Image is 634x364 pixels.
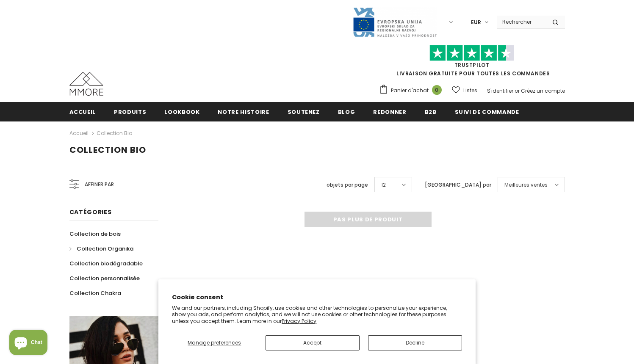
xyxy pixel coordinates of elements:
a: TrustPilot [454,61,490,69]
h2: Cookie consent [172,293,462,302]
a: B2B [425,102,437,121]
a: Collection biodégradable [69,256,143,271]
span: Collection biodégradable [69,259,143,267]
a: Redonner [373,102,406,121]
span: Suivi de commande [455,108,519,116]
a: Listes [452,83,477,98]
span: Lookbook [164,108,199,116]
span: Collection personnalisée [69,274,140,282]
a: Créez un compte [521,87,565,94]
button: Accept [266,335,360,350]
a: Collection personnalisée [69,271,140,286]
a: Notre histoire [218,102,269,121]
button: Manage preferences [172,335,257,350]
span: Accueil [69,108,96,116]
span: Collection de bois [69,230,121,238]
span: Manage preferences [188,339,241,346]
a: Produits [114,102,146,121]
span: Meilleures ventes [504,181,548,189]
a: Panier d'achat 0 [379,84,446,97]
span: Notre histoire [218,108,269,116]
a: Collection Chakra [69,286,121,301]
label: [GEOGRAPHIC_DATA] par [425,181,491,189]
a: Accueil [69,128,89,138]
span: Collection Bio [69,144,146,156]
span: Catégories [69,208,112,216]
a: S'identifier [487,87,513,94]
span: EUR [471,18,481,27]
span: B2B [425,108,437,116]
span: Redonner [373,108,406,116]
span: Panier d'achat [391,86,429,95]
button: Decline [368,335,462,350]
span: LIVRAISON GRATUITE POUR TOUTES LES COMMANDES [379,49,565,77]
inbox-online-store-chat: Shopify online store chat [7,330,50,357]
a: Collection Bio [97,130,132,137]
a: Suivi de commande [455,102,519,121]
p: We and our partners, including Shopify, use cookies and other technologies to personalize your ex... [172,305,462,325]
span: Affiner par [85,180,114,189]
span: Collection Organika [77,245,133,253]
span: Produits [114,108,146,116]
a: Lookbook [164,102,199,121]
span: Listes [463,86,477,95]
span: 0 [432,85,442,95]
span: soutenez [288,108,320,116]
span: or [515,87,520,94]
a: Privacy Policy [282,317,316,325]
label: objets par page [327,181,368,189]
input: Search Site [497,16,546,28]
span: Collection Chakra [69,289,121,297]
img: Faites confiance aux étoiles pilotes [429,45,514,61]
a: soutenez [288,102,320,121]
a: Blog [338,102,355,121]
img: Cas MMORE [69,72,103,96]
img: Javni Razpis [352,7,437,38]
span: Blog [338,108,355,116]
a: Accueil [69,102,96,121]
a: Collection Organika [69,241,133,256]
a: Collection de bois [69,226,121,241]
span: 12 [381,181,386,189]
a: Javni Razpis [352,18,437,25]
